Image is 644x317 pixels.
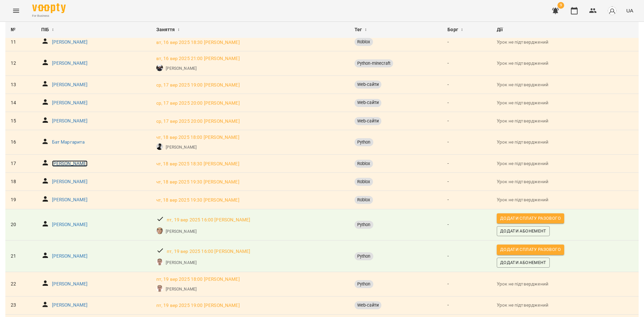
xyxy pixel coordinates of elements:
span: ↕ [52,26,54,34]
span: Roblox [355,161,373,167]
span: Web-сайти [355,302,381,308]
p: Урок не підтверджений [497,100,633,106]
a: [PERSON_NAME] [52,82,88,88]
span: Python [355,222,373,228]
p: [PERSON_NAME] [166,260,197,266]
a: [PERSON_NAME] [166,286,197,292]
td: 20 [5,209,36,241]
span: Python-minecraft [355,60,393,66]
p: Урок не підтверджений [497,139,633,146]
span: Roblox [355,39,373,45]
a: [PERSON_NAME] [52,281,88,287]
td: 15 [5,112,36,130]
p: Урок не підтверджений [497,82,633,88]
a: [PERSON_NAME] [52,39,88,46]
span: ↕ [365,26,367,34]
a: [PERSON_NAME] [166,228,197,234]
p: - [447,100,486,106]
p: - [447,139,486,146]
span: Python [355,281,373,287]
td: 12 [5,51,36,76]
p: - [447,160,486,167]
a: [PERSON_NAME] [166,144,197,150]
a: [PERSON_NAME] [52,221,88,228]
button: Додати Абонемент [497,226,550,236]
span: UA [626,7,633,14]
p: Урок не підтверджений [497,302,633,309]
span: Додати Абонемент [500,227,546,235]
p: Урок не підтверджений [497,197,633,203]
a: чт, 18 вер 2025 18:30 [PERSON_NAME] [156,161,239,167]
td: 16 [5,130,36,155]
p: - [447,178,486,185]
span: Додати сплату разового [500,215,561,222]
a: ср, 17 вер 2025 20:00 [PERSON_NAME] [156,100,240,107]
p: пт, 19 вер 2025 16:00 [PERSON_NAME] [167,248,250,255]
a: чт, 18 вер 2025 19:30 [PERSON_NAME] [156,179,239,186]
span: Roblox [355,179,373,185]
p: - [447,253,486,260]
a: пт, 19 вер 2025 16:00 [PERSON_NAME] [167,217,250,223]
td: 11 [5,33,36,51]
img: Цомпель Олександр Ігорович [156,259,163,265]
p: Урок не підтверджений [497,160,633,167]
a: [PERSON_NAME] [52,100,88,106]
span: 9 [557,2,564,9]
span: Тег [355,26,362,34]
img: Шатило Артем Сергійович [156,143,163,150]
p: - [447,281,486,287]
a: [PERSON_NAME] [52,118,88,124]
a: [PERSON_NAME] [52,302,88,309]
a: [PERSON_NAME] [52,60,88,67]
a: пт, 19 вер 2025 19:00 [PERSON_NAME] [156,302,240,309]
a: ср, 17 вер 2025 20:00 [PERSON_NAME] [156,118,240,125]
span: ПІБ [41,26,49,34]
p: Урок не підтверджений [497,178,633,185]
button: Menu [8,3,24,19]
p: - [447,197,486,203]
img: Voopty Logo [32,3,66,13]
img: avatar_s.png [607,6,617,15]
p: - [447,118,486,124]
a: [PERSON_NAME] [52,160,88,167]
span: For Business [32,14,66,18]
a: вт, 16 вер 2025 21:00 [PERSON_NAME] [156,55,240,62]
div: Дії [497,26,633,34]
span: Roblox [355,197,373,203]
a: Бат Маргарита [52,139,85,146]
td: 22 [5,272,36,297]
a: [PERSON_NAME] [52,197,88,203]
p: Урок не підтверджений [497,281,633,287]
span: Web-сайти [355,82,381,88]
span: Додати Абонемент [500,259,546,266]
span: ↕ [178,26,180,34]
button: Додати сплату разового [497,245,564,255]
a: чт, 18 вер 2025 19:30 [PERSON_NAME] [156,197,239,204]
td: 23 [5,296,36,314]
p: - [447,60,486,67]
a: [PERSON_NAME] [52,253,88,260]
p: пт, 19 вер 2025 18:00 [PERSON_NAME] [156,276,240,283]
td: 19 [5,191,36,209]
a: вт, 16 вер 2025 18:30 [PERSON_NAME] [156,39,240,46]
p: Урок не підтверджений [497,118,633,124]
